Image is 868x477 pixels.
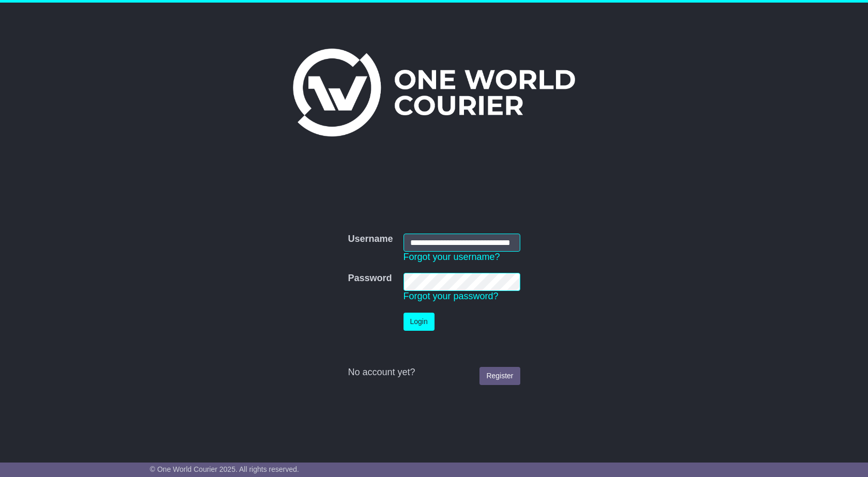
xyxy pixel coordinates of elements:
[348,234,393,245] label: Username
[404,313,435,331] button: Login
[150,465,299,473] span: © One World Courier 2025. All rights reserved.
[293,49,575,136] img: One World
[479,367,520,385] a: Register
[348,367,520,378] div: No account yet?
[404,291,499,301] a: Forgot your password?
[404,252,500,262] a: Forgot your username?
[348,273,392,284] label: Password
